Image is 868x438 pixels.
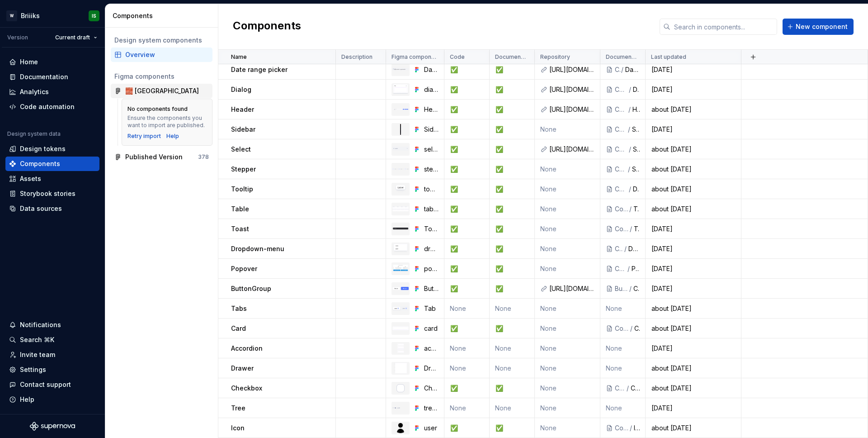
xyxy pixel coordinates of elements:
div: Settings [20,365,46,374]
div: Components [615,205,628,214]
div: about [DATE] [646,145,741,154]
p: Repository [540,53,570,61]
div: Published Version [125,152,183,162]
div: ✅ [490,105,534,114]
div: Date range picker [424,65,439,74]
div: Components [615,185,628,194]
div: Storybook stories [20,189,75,198]
a: Analytics [5,85,99,99]
td: None [600,338,646,358]
div: about [DATE] [646,324,741,333]
div: table [424,205,439,214]
div: about [DATE] [646,304,741,313]
div: Card [634,324,640,333]
input: Search in components... [670,19,777,35]
div: ✅ [445,65,489,74]
a: Storybook stories [5,186,99,201]
div: Components [615,65,620,74]
button: Help [5,392,99,407]
div: ✅ [445,244,489,253]
div: stepper [424,165,439,174]
p: Name [231,53,247,61]
img: Toast [392,228,409,230]
p: Tree [231,404,245,413]
div: ✅ [445,424,489,433]
td: None [535,259,600,279]
div: Analytics [20,87,49,96]
div: 378 [198,153,209,161]
img: Checkbox [395,383,406,394]
div: Date Range Picker (Experimental) [625,65,640,74]
td: None [600,398,646,418]
p: Accordion [231,344,263,353]
img: select [392,147,409,151]
div: / [627,125,632,134]
div: ✅ [490,145,534,154]
a: Components [5,157,99,171]
div: Components [615,145,628,154]
p: Sidebar [231,125,255,134]
a: Data sources [5,201,99,216]
td: None [535,239,600,259]
div: Documentation [20,72,68,81]
td: None [535,159,600,179]
div: Toast [634,224,640,233]
div: Notifications [20,320,61,329]
img: Drawer [394,363,407,374]
div: ✅ [490,424,534,433]
div: ✅ [445,264,489,273]
td: None [535,338,600,358]
a: Design tokens [5,142,99,156]
div: / [626,384,631,393]
div: ✅ [490,324,534,333]
img: tree-level [392,407,409,409]
div: Data sources [20,204,62,213]
div: dialog [424,85,439,94]
div: [DATE] [646,244,741,253]
button: Retry import [127,133,161,140]
div: ✅ [445,105,489,114]
p: Dialog [231,85,251,94]
div: Toast [424,224,439,233]
img: Sidebar [400,124,401,135]
div: ✅ [445,205,489,214]
div: ✅ [490,384,534,393]
div: accordion [424,344,439,353]
div: ✅ [490,244,534,253]
div: card [424,324,439,333]
p: Checkbox [231,384,262,393]
div: Components [615,165,627,174]
div: ✅ [490,65,534,74]
td: None [535,219,600,239]
h2: Components [233,19,301,35]
div: / [627,105,632,114]
div: popover [424,264,439,273]
div: Header [632,105,640,114]
div: Popover [632,264,640,273]
div: No components found [127,105,188,113]
img: stepper [392,168,409,170]
div: / [628,284,633,293]
img: user [395,423,406,433]
td: None [490,338,535,358]
div: ✅ [445,165,489,174]
td: None [535,398,600,418]
div: / [629,224,634,233]
div: / [628,145,633,154]
div: ✅ [490,264,534,273]
p: Last updated [651,53,686,61]
div: Components [20,159,60,168]
td: None [535,179,600,199]
div: Tab [424,304,439,313]
img: accordion [396,343,405,354]
div: Components [615,324,629,333]
img: Tab [392,306,409,310]
img: table [392,206,409,211]
div: Dialog [633,185,640,194]
div: Figma components [114,72,209,81]
div: [URL][DOMAIN_NAME] [549,105,594,114]
div: / [628,85,633,94]
span: Current draft [55,34,90,41]
div: Table [633,205,640,214]
a: Documentation [5,70,99,84]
